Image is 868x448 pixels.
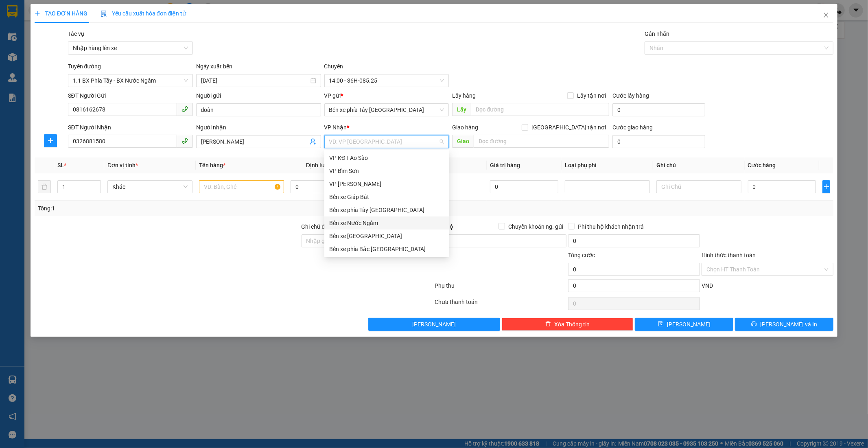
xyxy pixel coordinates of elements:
[35,10,87,17] span: TẠO ĐƠN HÀNG
[329,74,444,87] span: 14:00 - 36H-085.25
[490,162,520,168] span: Giá trị hàng
[38,180,51,193] button: delete
[452,103,471,116] span: Lấy
[329,166,444,175] div: VP Bỉm Sơn
[658,321,664,328] span: save
[112,181,188,193] span: Khác
[68,31,84,37] label: Tác vụ
[562,157,653,173] th: Loại phụ phí
[324,190,449,203] div: Bến xe Giáp Bát
[751,321,757,328] span: printer
[702,252,756,258] label: Hình thức thanh toán
[574,91,609,100] span: Lấy tận nơi
[324,62,449,74] div: Chuyến
[612,124,653,131] label: Cước giao hàng
[73,74,188,87] span: 1.1 BX Phía Tây - BX Nước Ngầm
[324,203,449,216] div: Bến xe phía Tây Thanh Hóa
[653,157,745,173] th: Ghi chú
[434,297,568,312] div: Chưa thanh toán
[329,219,444,227] div: Bến xe Nước Ngầm
[324,151,449,164] div: VP KĐT Ao Sào
[635,318,733,331] button: save[PERSON_NAME]
[68,91,193,100] div: SĐT Người Gửi
[68,62,193,74] div: Tuyến đường
[502,318,634,331] button: deleteXóa Thông tin
[302,223,346,230] label: Ghi chú đơn hàng
[823,184,830,190] span: plus
[324,229,449,243] div: Bến xe Hoằng Hóa
[656,180,741,193] input: Ghi Chú
[201,76,309,85] input: 14/10/2025
[329,104,444,116] span: Bến xe phía Tây Thanh Hóa
[324,243,449,256] div: Bến xe phía Bắc Thanh Hóa
[645,31,669,37] label: Gán nhãn
[324,164,449,177] div: VP Bỉm Sơn
[306,162,335,168] span: Định lượng
[44,138,57,144] span: plus
[505,222,566,231] span: Chuyển khoản ng. gửi
[822,180,830,193] button: plus
[612,135,705,148] input: Cước giao hàng
[329,232,444,240] div: Bến xe [GEOGRAPHIC_DATA]
[181,138,188,144] span: phone
[368,318,500,331] button: [PERSON_NAME]
[490,180,558,193] input: 0
[329,205,444,214] div: Bến xe phía Tây [GEOGRAPHIC_DATA]
[412,320,456,329] span: [PERSON_NAME]
[568,252,595,258] span: Tổng cước
[471,103,609,116] input: Dọc đường
[667,320,711,329] span: [PERSON_NAME]
[181,106,188,112] span: phone
[612,103,705,116] input: Cước lấy hàng
[329,192,444,201] div: Bến xe Giáp Bát
[324,177,449,190] div: VP Hoằng Kim
[474,135,609,148] input: Dọc đường
[73,42,188,54] span: Nhập hàng lên xe
[44,134,57,147] button: plus
[748,162,776,168] span: Cước hàng
[196,91,321,100] div: Người gửi
[57,162,64,168] span: SL
[329,179,444,188] div: VP [PERSON_NAME]
[735,318,833,331] button: printer[PERSON_NAME] và In
[324,91,449,100] div: VP gửi
[310,138,316,145] span: user-add
[815,4,837,27] button: Close
[329,153,444,162] div: VP KĐT Ao Sào
[324,216,449,229] div: Bến xe Nước Ngầm
[107,162,138,168] span: Đơn vị tính
[302,234,433,247] input: Ghi chú đơn hàng
[545,321,551,328] span: delete
[452,92,476,99] span: Lấy hàng
[38,204,335,213] div: Tổng: 1
[68,123,193,132] div: SĐT Người Nhận
[199,162,225,168] span: Tên hàng
[101,10,186,17] span: Yêu cầu xuất hóa đơn điện tử
[196,123,321,132] div: Người nhận
[575,222,647,231] span: Phí thu hộ khách nhận trả
[101,11,107,17] img: icon
[554,320,590,329] span: Xóa Thông tin
[324,124,347,131] span: VP Nhận
[196,62,321,74] div: Ngày xuất bến
[452,124,478,131] span: Giao hàng
[199,180,284,193] input: VD: Bàn, Ghế
[329,245,444,254] div: Bến xe phía Bắc [GEOGRAPHIC_DATA]
[760,320,817,329] span: [PERSON_NAME] và In
[702,282,713,289] span: VND
[452,135,474,148] span: Giao
[528,123,609,132] span: [GEOGRAPHIC_DATA] tận nơi
[35,11,40,16] span: plus
[612,92,649,99] label: Cước lấy hàng
[823,12,829,18] span: close
[434,281,568,295] div: Phụ thu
